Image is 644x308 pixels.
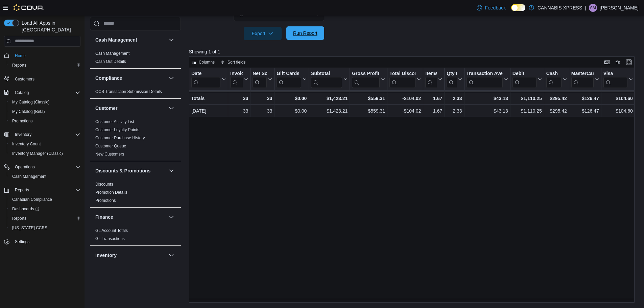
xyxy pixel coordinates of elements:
span: Canadian Compliance [9,195,80,204]
span: Reports [12,186,80,194]
button: Inventory [1,130,83,139]
a: New Customers [95,152,124,157]
span: Customer Purchase History [95,135,145,141]
button: Invoices Sold [230,70,248,88]
div: $295.42 [546,107,567,115]
button: Discounts & Promotions [95,167,166,174]
nav: Complex example [4,48,80,264]
button: Cash Management [7,172,83,181]
span: GL Account Totals [95,228,128,233]
div: 2.33 [447,107,462,115]
a: Promotions [9,117,35,125]
div: $1,110.25 [512,107,542,115]
span: Cash Management [95,51,129,56]
span: Dark Mode [511,11,511,11]
div: $43.13 [466,107,508,115]
button: Visa [603,70,633,88]
span: Feedback [485,4,505,11]
span: GL Transactions [95,236,125,241]
div: Items Per Transaction [425,70,437,88]
div: Totals [191,94,226,102]
button: Qty Per Transaction [447,70,462,88]
div: Qty Per Transaction [447,70,456,77]
button: Inventory [167,251,175,259]
div: 33 [253,107,272,115]
div: $559.31 [352,107,385,115]
button: Customer [167,104,175,112]
button: Reports [1,185,83,195]
span: Reports [9,61,80,69]
h3: Customer [95,105,117,112]
button: Operations [12,163,38,171]
div: Debit [512,70,536,77]
span: Customer Activity List [95,119,134,124]
div: Finance [90,227,181,245]
div: Cash Management [90,49,181,68]
button: Customers [1,74,83,84]
a: Settings [12,238,32,246]
a: Canadian Compliance [9,195,55,204]
button: Discounts & Promotions [167,167,175,175]
span: Dashboards [9,205,80,213]
a: [US_STATE] CCRS [9,224,50,232]
a: Promotions [95,198,116,203]
button: Date [191,70,226,88]
span: Catalog [15,90,29,95]
span: Inventory Manager (Classic) [9,149,80,158]
div: Items Per Transaction [425,70,437,77]
div: Subtotal [311,70,342,88]
div: $43.13 [466,94,508,102]
div: $104.60 [603,94,633,102]
a: Dashboards [9,205,42,213]
a: Cash Out Details [95,59,126,64]
button: MasterCard [571,70,599,88]
div: Invoices Sold [230,70,243,77]
div: $126.47 [571,94,599,102]
input: Dark Mode [511,4,525,11]
a: My Catalog (Beta) [9,108,48,116]
span: Reports [15,187,29,193]
div: 2.33 [447,94,462,102]
div: Qty Per Transaction [447,70,456,88]
span: Inventory [15,132,31,137]
a: Feedback [474,1,508,15]
span: Reports [12,63,26,68]
p: Showing 1 of 1 [189,48,639,55]
span: Columns [199,60,215,65]
div: 1.67 [425,107,442,115]
p: | [585,4,586,12]
button: Net Sold [253,70,272,88]
button: Subtotal [311,70,348,88]
button: Compliance [95,75,166,81]
button: Debit [512,70,542,88]
span: Inventory Count [9,140,80,148]
button: Cash Management [95,37,166,43]
div: Date [191,70,220,88]
div: $295.42 [546,94,567,102]
div: Date [191,70,220,77]
a: GL Transactions [95,236,125,241]
div: Customer [90,118,181,161]
h3: Inventory [95,252,117,259]
span: Operations [15,164,35,170]
span: My Catalog (Classic) [9,98,80,106]
span: Sort fields [228,60,245,65]
button: Export [244,27,282,40]
span: Reports [12,216,26,221]
h3: Compliance [95,75,122,81]
span: Promotions [12,118,33,124]
div: $0.00 [277,94,307,102]
div: $1,423.21 [311,94,348,102]
span: My Catalog (Classic) [12,99,50,105]
h3: Cash Management [95,37,137,43]
a: OCS Transaction Submission Details [95,89,162,94]
span: [US_STATE] CCRS [12,225,47,231]
span: Home [15,53,26,58]
a: Customers [12,75,37,83]
span: Washington CCRS [9,224,80,232]
div: Gift Cards [277,70,301,77]
span: My Catalog (Beta) [9,108,80,116]
button: My Catalog (Beta) [7,107,83,116]
a: Dashboards [7,204,83,214]
button: Finance [167,213,175,221]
